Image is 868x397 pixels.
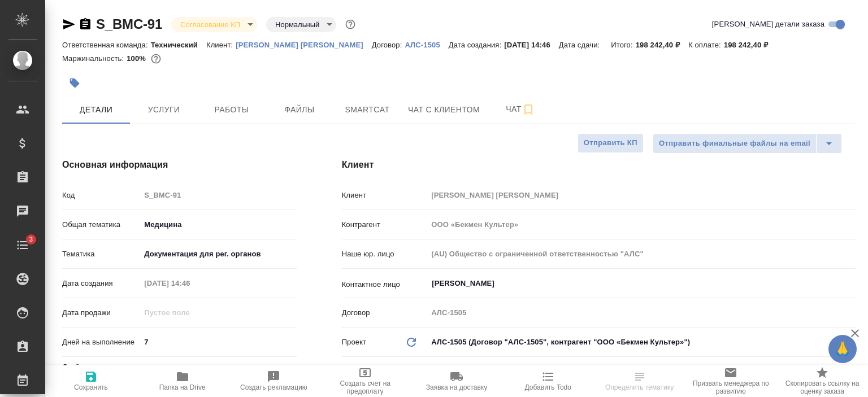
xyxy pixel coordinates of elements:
[605,383,674,391] span: Определить тематику
[653,133,842,154] div: split button
[140,334,296,350] input: ✎ Введи что-нибудь
[140,187,296,203] input: Пустое поле
[594,365,685,397] button: Определить тематику
[62,18,76,31] button: Скопировать ссылку для ЯМессенджера
[342,307,428,319] p: Договор
[659,137,810,150] span: Отправить финальные файлы на email
[159,383,206,391] span: Папка на Drive
[62,248,140,260] p: Тематика
[236,41,372,49] p: [PERSON_NAME] [PERSON_NAME]
[177,20,244,29] button: Согласование КП
[342,158,856,172] h4: Клиент
[342,337,367,348] p: Проект
[493,102,548,116] span: Чат
[140,364,296,381] input: Пустое поле
[724,41,776,49] p: 198 242,40 ₽
[62,71,87,95] button: Добавить тэг
[342,248,428,260] p: Наше юр. лицо
[692,379,770,395] span: Призвать менеджера по развитию
[504,41,559,49] p: [DATE] 14:46
[236,40,372,49] a: [PERSON_NAME] [PERSON_NAME]
[62,158,297,172] h4: Основная информация
[525,383,571,391] span: Добавить Todo
[427,304,856,321] input: Пустое поле
[833,337,852,361] span: 🙏
[776,365,868,397] button: Скопировать ссылку на оценку заказа
[206,41,236,49] p: Клиент:
[342,279,428,290] p: Контактное лицо
[522,103,535,116] svg: Подписаться
[319,365,411,397] button: Создать счет на предоплату
[62,307,140,319] p: Дата продажи
[559,41,602,49] p: Дата сдачи:
[62,337,140,348] p: Дней на выполнение
[343,17,358,32] button: Доп статусы указывают на важность/срочность заказа
[405,41,448,49] p: АЛС-1505
[653,133,817,154] button: Отправить финальные файлы на email
[783,379,861,395] span: Скопировать ссылку на оценку заказа
[62,41,151,49] p: Ответственная команда:
[151,41,206,49] p: Технический
[62,54,127,63] p: Маржинальность:
[140,215,296,234] div: Медицина
[266,17,336,32] div: Согласование КП
[62,278,140,289] p: Дата создания
[171,17,257,32] div: Согласование КП
[449,41,504,49] p: Дата создания:
[411,365,502,397] button: Заявка на доставку
[272,103,327,117] span: Файлы
[62,219,140,230] p: Общая тематика
[685,365,776,397] button: Призвать менеджера по развитию
[611,41,635,49] p: Итого:
[22,234,40,245] span: 3
[45,365,137,397] button: Сохранить
[205,103,259,117] span: Работы
[688,41,724,49] p: К оплате:
[502,365,594,397] button: Добавить Todo
[636,41,688,49] p: 198 242,40 ₽
[149,51,163,66] button: 0.00 RUB;
[584,137,637,150] span: Отправить КП
[228,365,320,397] button: Создать рекламацию
[828,335,857,363] button: 🙏
[427,216,856,233] input: Пустое поле
[372,41,405,49] p: Договор:
[74,383,108,391] span: Сохранить
[62,361,140,384] p: Дней на выполнение (авт.)
[427,246,856,262] input: Пустое поле
[408,103,480,117] span: Чат с клиентом
[137,103,191,117] span: Услуги
[127,54,149,63] p: 100%
[140,245,296,264] div: Документация для рег. органов
[3,231,42,259] a: 3
[140,304,239,321] input: Пустое поле
[69,103,123,117] span: Детали
[849,282,852,285] button: Open
[427,187,856,203] input: Пустое поле
[140,275,239,291] input: Пустое поле
[137,365,228,397] button: Папка на Drive
[62,190,140,201] p: Код
[272,20,323,29] button: Нормальный
[426,383,487,391] span: Заявка на доставку
[342,219,428,230] p: Контрагент
[326,379,404,395] span: Создать счет на предоплату
[240,383,307,391] span: Создать рекламацию
[427,333,856,352] div: АЛС-1505 (Договор "АЛС-1505", контрагент "ООО «Бекмен Культер»")
[340,103,394,117] span: Smartcat
[712,19,824,30] span: [PERSON_NAME] детали заказа
[405,40,448,49] a: АЛС-1505
[79,18,92,31] button: Скопировать ссылку
[578,133,644,153] button: Отправить КП
[96,16,162,32] a: S_BMC-91
[342,190,428,201] p: Клиент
